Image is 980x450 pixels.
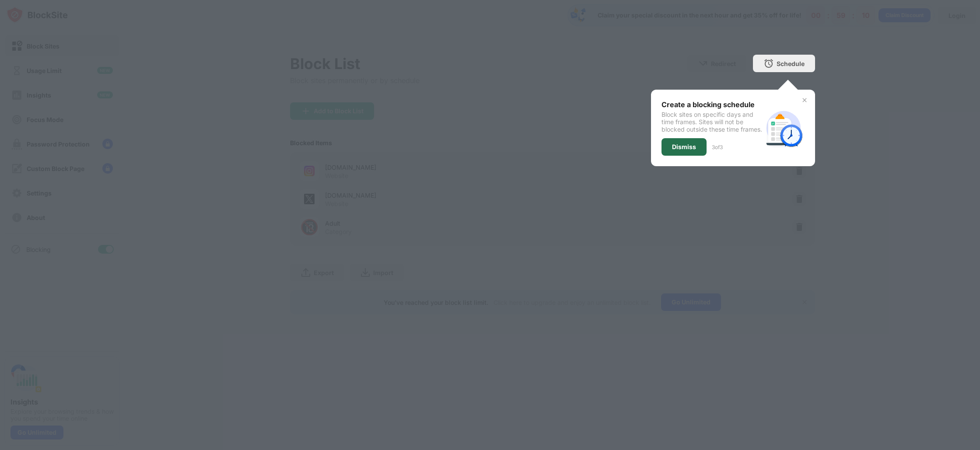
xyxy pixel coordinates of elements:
[661,100,763,109] div: Create a blocking schedule
[672,143,696,150] div: Dismiss
[801,97,808,104] img: x-button.svg
[712,144,723,150] div: 3 of 3
[661,111,763,133] div: Block sites on specific days and time frames. Sites will not be blocked outside these time frames.
[763,107,805,149] img: schedule.svg
[777,60,805,67] div: Schedule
